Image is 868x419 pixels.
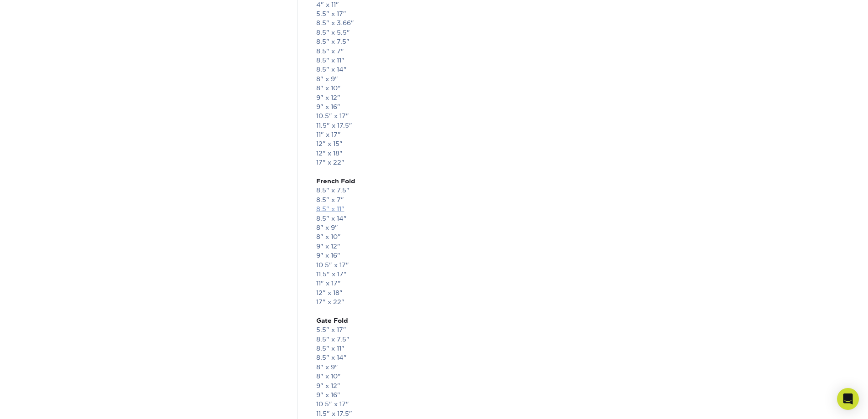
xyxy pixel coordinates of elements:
a: 8.5" x 11" [316,57,344,64]
a: 10.5" x 17" [316,400,349,408]
a: 5.5" x 17" [316,10,346,17]
a: 8.5" x 14" [316,354,347,361]
a: 8" x 10" [316,372,341,380]
a: 11" x 17" [316,131,341,138]
a: 5.5" x 17" [316,326,346,333]
a: 8.5" x 7" [316,47,344,55]
a: 9" x 16" [316,391,340,398]
div: Open Intercom Messenger [837,388,859,410]
a: 10.5" x 17" [316,261,349,269]
a: 8.5" x 7.5" [316,336,349,343]
a: 11" x 17" [316,279,341,287]
a: 8.5" x 14" [316,215,347,222]
a: 9" x 16" [316,252,340,259]
a: 9" x 12" [316,243,340,250]
a: 12" x 15" [316,140,343,147]
a: 10.5" x 17" [316,112,349,119]
a: 11.5" x 17.5" [316,410,352,417]
a: 8.5" x 7" [316,196,344,203]
a: 11.5" x 17" [316,270,347,278]
a: 8" x 9" [316,224,338,231]
a: 9" x 16" [316,103,340,110]
a: 8.5" x 14" [316,66,347,73]
a: 17" x 22" [316,298,344,305]
a: 8.5" x 3.66" [316,19,354,26]
a: 12" x 18" [316,150,343,157]
a: 8" x 10" [316,233,341,240]
a: 8" x 10" [316,84,341,92]
a: 9" x 12" [316,382,340,389]
a: 8.5" x 11" [316,205,344,212]
a: 8.5" x 7.5" [316,186,349,194]
a: 8" x 9" [316,363,338,371]
a: 9" x 12" [316,94,340,101]
a: 17" x 22" [316,159,344,166]
a: 11.5" x 17.5" [316,122,352,129]
strong: French Fold [316,177,355,185]
a: 8.5" x 7.5" [316,38,349,45]
a: 4" x 11" [316,1,339,8]
strong: Gate Fold [316,317,348,324]
a: 8" x 9" [316,75,338,83]
a: 12" x 18" [316,289,343,296]
a: 8.5" x 11" [316,345,344,352]
a: 8.5" x 5.5" [316,29,350,36]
